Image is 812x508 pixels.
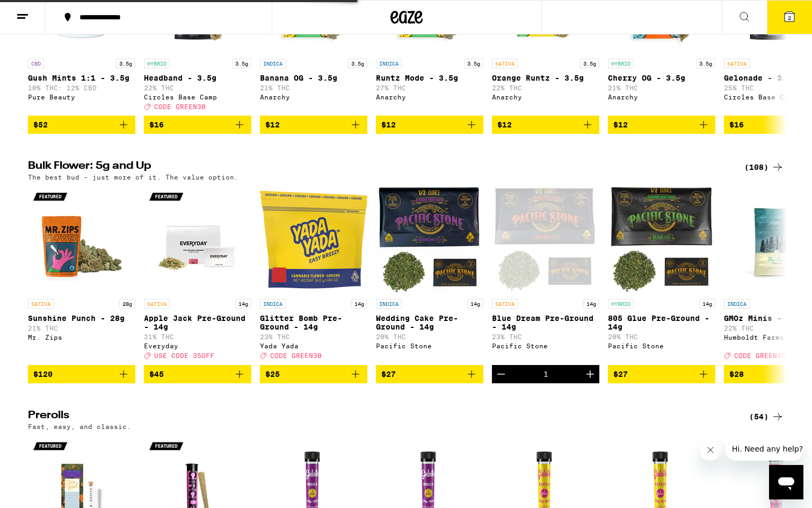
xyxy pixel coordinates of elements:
p: 14g [467,299,483,309]
p: 21% THC [260,84,367,91]
img: Pacific Stone - 805 Glue Pre-Ground - 14g [608,186,715,294]
button: Increment [581,365,599,383]
img: Yada Yada - Glitter Bomb Pre-Ground - 14g [260,186,367,294]
p: HYBRID [608,59,634,68]
p: SATIVA [724,59,750,68]
p: 27% THC [376,84,483,91]
a: Open page for 805 Glue Pre-Ground - 14g from Pacific Stone [608,186,715,364]
iframe: Button to launch messaging window [769,465,803,499]
iframe: Close message [700,439,721,461]
div: Anarchy [608,94,715,101]
h2: Prerolls [28,410,731,423]
p: Glitter Bomb Pre-Ground - 14g [260,314,367,331]
span: CODE GREEN30 [154,103,206,110]
button: Add to bag [144,365,251,383]
iframe: Message from company [726,437,803,461]
a: (54) [749,410,784,423]
p: 14g [583,299,599,309]
span: CODE GREEN30 [270,353,322,360]
button: Add to bag [144,116,251,134]
span: $12 [265,120,280,129]
div: Pacific Stone [376,342,483,349]
p: Runtz Mode - 3.5g [376,74,483,82]
div: Mr. Zips [28,334,135,341]
p: Sunshine Punch - 28g [28,314,135,323]
button: Add to bag [376,365,483,383]
p: 805 Glue Pre-Ground - 14g [608,314,715,331]
p: 22% THC [144,84,251,91]
span: $27 [613,370,628,378]
span: $52 [33,120,48,129]
div: Pacific Stone [492,342,599,349]
p: INDICA [376,299,402,309]
p: Orange Runtz - 3.5g [492,74,599,82]
a: Open page for Blue Dream Pre-Ground - 14g from Pacific Stone [492,186,599,364]
button: Add to bag [28,365,135,383]
h2: Bulk Flower: 5g and Up [28,161,731,174]
button: Add to bag [608,116,715,134]
span: $16 [149,120,164,129]
div: Circles Base Camp [144,94,251,101]
p: CBD [28,59,44,68]
span: 2 [788,15,791,21]
p: INDICA [376,59,402,68]
p: Cherry OG - 3.5g [608,74,715,82]
p: Apple Jack Pre-Ground - 14g [144,314,251,331]
button: Add to bag [608,365,715,383]
span: $27 [381,370,396,378]
p: Headband - 3.5g [144,74,251,82]
p: 20% THC [608,333,715,340]
p: Blue Dream Pre-Ground - 14g [492,314,599,331]
div: Yada Yada [260,342,367,349]
p: INDICA [260,299,286,309]
span: USE CODE 35OFF [154,353,214,360]
p: 14g [351,299,367,309]
button: 2 [767,1,812,34]
button: Add to bag [492,116,599,134]
span: $25 [265,370,280,378]
p: 21% THC [144,333,251,340]
p: SATIVA [28,299,54,309]
p: INDICA [260,59,286,68]
p: 3.5g [116,59,135,68]
a: Open page for Sunshine Punch - 28g from Mr. Zips [28,186,135,364]
a: Open page for Wedding Cake Pre-Ground - 14g from Pacific Stone [376,186,483,364]
p: SATIVA [144,299,170,309]
p: 22% THC [492,84,599,91]
p: 28g [119,299,135,309]
span: $12 [613,120,628,129]
p: HYBRID [608,299,634,309]
p: Wedding Cake Pre-Ground - 14g [376,314,483,331]
span: $45 [149,370,164,378]
a: (108) [744,161,784,174]
a: Open page for Glitter Bomb Pre-Ground - 14g from Yada Yada [260,186,367,364]
p: Gush Mints 1:1 - 3.5g [28,74,135,82]
img: Pacific Stone - Wedding Cake Pre-Ground - 14g [376,186,483,294]
p: The best bud - just more of it. The value option. [28,174,238,181]
button: Decrement [492,365,510,383]
div: Everyday [144,342,251,349]
img: Everyday - Apple Jack Pre-Ground - 14g [144,186,251,294]
p: 3.5g [580,59,599,68]
div: 1 [543,370,548,378]
p: 3.5g [696,59,715,68]
button: Add to bag [28,116,135,134]
button: Add to bag [260,116,367,134]
p: SATIVA [492,59,518,68]
div: Anarchy [376,94,483,101]
p: 14g [235,299,251,309]
p: 3.5g [232,59,251,68]
p: INDICA [724,299,750,309]
span: $28 [729,370,744,378]
p: 3.5g [348,59,367,68]
p: 23% THC [260,333,367,340]
p: 21% THC [28,325,135,332]
span: $12 [497,120,512,129]
span: CODE GREEN30 [734,353,786,360]
p: 10% THC: 12% CBD [28,84,135,91]
div: Anarchy [260,94,367,101]
p: 20% THC [376,333,483,340]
